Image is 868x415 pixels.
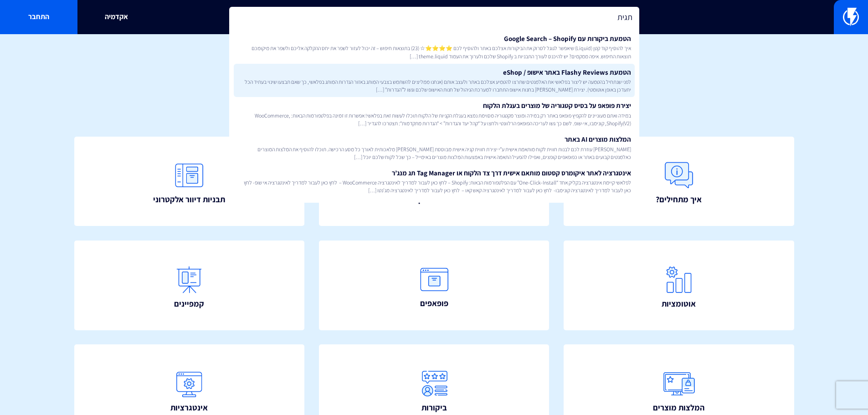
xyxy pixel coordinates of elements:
span: לפני שנתחיל בהטמעה יש ליצור בפלאשי את האלמנטים שתרצו להטמיע אצלכם באתר ולעצב אותם (אנחנו ממליצים ... [237,78,631,93]
span: איך מתחילים? [656,194,702,205]
span: במידה ואתם מעוניינים להקפיץ פופאפ באתר רק במידה ומוצר מקטגוריה מסוימת נמצא בעגלת הקניות של הלקוח ... [237,112,631,127]
a: המלצות מוצרים AI באתר[PERSON_NAME] עוזרת לכם לבנות חווית לקוח מותאמת אישית ע”י יצירת חווית קניה א... [234,131,635,164]
span: פופאפים [420,297,448,309]
span: [PERSON_NAME] עוזרת לכם לבנות חווית לקוח מותאמת אישית ע”י יצירת חווית קניה אישית מבוססת [PERSON_N... [237,145,631,161]
span: לפלאשי קיימת אינטגרציה בקליק אחד “One-Click-Install” עם הפלטפורמות הבאות: Shopify – לחץ כאן לעבור... [237,179,631,194]
a: אוטומציות [564,241,794,330]
a: הטמעת ביקורות עם Google Search – Shopifyאיך להוסיף קוד קטן (Liquid) שיאפשר לגוגל לסרוק את הביקורו... [234,30,635,64]
a: יצירת פופאפ על בסיס קטגוריה של מוצרים בעגלת הלקוחבמידה ואתם מעוניינים להקפיץ פופאפ באתר רק במידה ... [234,97,635,131]
a: קמפיינים [74,241,305,330]
span: ביקורות [421,402,447,414]
a: פופאפים [319,241,550,330]
a: אינטגרציה לאתר איקומרס קסטום מותאם אישית דרך צד הלקוח או Tag Manager תג מנג’רלפלאשי קיימת אינטגרצ... [234,164,635,198]
span: קמפיינים [174,298,204,310]
a: איך מתחילים? [564,137,794,226]
a: הטמעת Flashy Reviews באתר אישופ / eShopלפני שנתחיל בהטמעה יש ליצור בפלאשי את האלמנטים שתרצו להטמי... [234,64,635,97]
span: המלצות מוצרים [653,402,704,414]
a: תבניות דיוור אלקטרוני [74,137,305,226]
span: איך להוסיף קוד קטן (Liquid) שיאפשר לגוגל לסרוק את הביקורות אצלכם באתר ולהוסיף לכם ⭐️⭐️⭐️⭐️☆ (23) ... [237,44,631,60]
h1: איך אפשר לעזור? [14,48,854,66]
span: תבניות דיוור אלקטרוני [153,194,225,205]
span: אוטומציות [662,298,696,310]
span: אינטגרציות [170,402,208,414]
input: חיפוש מהיר... [229,7,639,28]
